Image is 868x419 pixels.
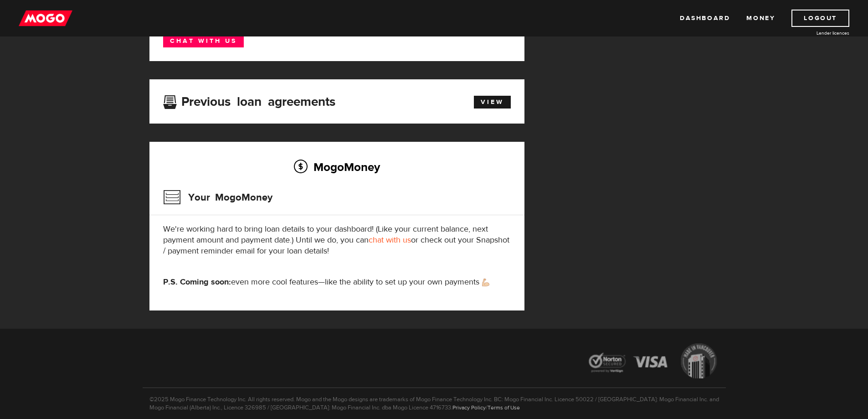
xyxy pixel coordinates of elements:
[163,277,231,287] strong: P.S. Coming soon:
[163,186,272,209] h3: Your MogoMoney
[482,279,489,286] img: strong arm emoji
[781,30,849,36] a: Lender licences
[163,35,244,47] a: Chat with us
[163,277,511,288] p: even more cool features—like the ability to set up your own payments
[19,10,72,27] img: mogo_logo-11ee424be714fa7cbb0f0f49df9e16ec.png
[488,404,520,411] a: Terms of Use
[163,224,511,257] p: We're working hard to bring loan details to your dashboard! (Like your current balance, next paym...
[369,235,411,245] a: chat with us
[474,96,511,109] a: View
[580,336,726,388] img: legal-icons-92a2ffecb4d32d839781d1b4e4802d7b.png
[163,157,511,176] h2: MogoMoney
[143,388,726,412] p: ©2025 Mogo Finance Technology Inc. All rights reserved. Mogo and the Mogo designs are trademarks ...
[163,94,335,106] h3: Previous loan agreements
[791,10,849,27] a: Logout
[680,10,730,27] a: Dashboard
[452,404,486,411] a: Privacy Policy
[746,10,775,27] a: Money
